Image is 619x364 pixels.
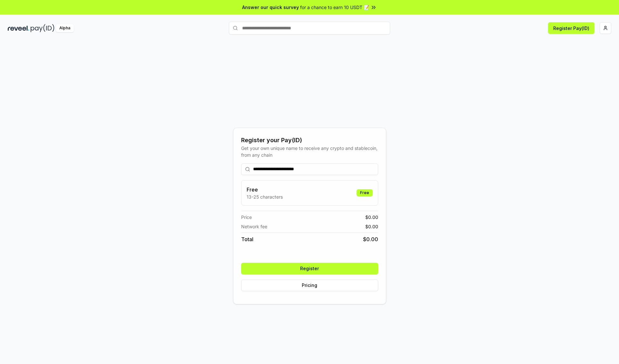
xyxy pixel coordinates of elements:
[247,193,283,200] p: 13-25 characters
[365,214,378,221] span: $ 0.00
[56,24,74,32] div: Alpha
[247,186,283,193] h3: Free
[365,223,378,230] span: $ 0.00
[241,214,252,221] span: Price
[241,235,253,243] span: Total
[242,4,299,11] span: Answer our quick survey
[241,280,378,291] button: Pricing
[241,223,267,230] span: Network fee
[241,136,378,145] div: Register your Pay(ID)
[357,189,373,196] div: Free
[241,145,378,158] div: Get your own unique name to receive any crypto and stablecoin, from any chain
[241,263,378,274] button: Register
[300,4,369,11] span: for a chance to earn 10 USDT 📝
[548,22,594,34] button: Register Pay(ID)
[8,24,29,32] img: reveel_dark
[31,24,54,32] img: pay_id
[363,235,378,243] span: $ 0.00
